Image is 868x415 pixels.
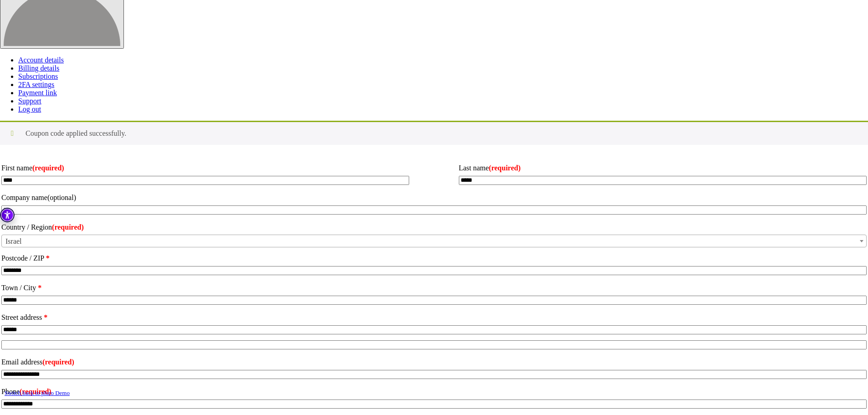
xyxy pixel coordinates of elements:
abbr: required [32,164,64,172]
abbr: required [44,313,47,321]
abbr: required [489,164,521,172]
abbr: required [38,284,41,292]
a: Account details [18,56,64,64]
label: Country / Region [1,220,867,235]
label: Email address [1,355,867,369]
span: Country / Region [1,235,867,247]
abbr: required [46,254,50,262]
label: Town / City [1,281,867,295]
a: 2FA settings [18,81,54,88]
label: Postcode / ZIP [1,251,867,266]
abbr: required [20,388,51,395]
label: First name [1,161,409,175]
a: Billing details [18,64,59,72]
a: Subscriptions [18,72,58,80]
label: Last name [459,161,867,175]
a: Payment link [18,89,57,97]
a: Log out [18,105,41,113]
label: Street address [1,310,867,325]
a: Support [18,97,41,105]
abbr: required [42,358,74,366]
label: Company name [1,190,867,205]
abbr: required [52,223,84,231]
label: Phone [1,384,867,399]
a: Switch back to pluro Demo [5,389,70,396]
span: Israel [2,235,866,248]
span: (optional) [47,194,76,201]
